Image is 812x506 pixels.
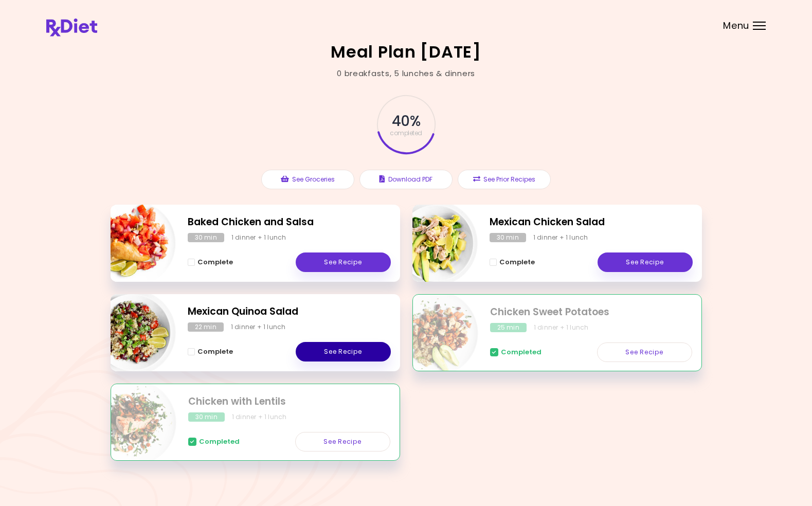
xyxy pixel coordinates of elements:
button: See Groceries [261,170,354,189]
img: Info - Mexican Chicken Salad [392,201,478,286]
div: 25 min [490,323,527,332]
div: 30 min [490,233,526,242]
a: See Recipe - Chicken with Lentils [295,432,390,451]
h2: Meal Plan [DATE] [331,44,481,60]
button: Complete - Baked Chicken and Salsa [188,256,233,268]
span: completed [390,130,422,136]
h2: Baked Chicken and Salsa [188,215,391,230]
img: RxDiet [46,19,97,37]
div: 30 min [188,412,225,422]
div: 1 dinner + 1 lunch [231,322,286,332]
span: Complete [197,258,233,266]
h2: Chicken with Lentils [188,394,390,409]
span: Completed [199,438,240,446]
img: Info - Chicken with Lentils [91,380,176,465]
div: 1 dinner + 1 lunch [534,323,589,332]
img: Info - Baked Chicken and Salsa [91,201,176,286]
button: Download PDF [359,170,453,189]
span: Complete [197,348,233,356]
div: 1 dinner + 1 lunch [232,412,287,422]
div: 1 dinner + 1 lunch [533,233,588,242]
button: See Prior Recipes [458,170,551,189]
span: Completed [501,348,542,356]
h2: Chicken Sweet Potatoes [490,305,692,320]
button: Complete - Mexican Chicken Salad [490,256,535,268]
div: 0 breakfasts , 5 lunches & dinners [337,68,475,80]
a: See Recipe - Baked Chicken and Salsa [296,252,391,272]
img: Info - Mexican Quinoa Salad [91,290,176,375]
button: Complete - Mexican Quinoa Salad [188,346,233,358]
h2: Mexican Chicken Salad [490,215,693,230]
h2: Mexican Quinoa Salad [188,304,391,319]
div: 1 dinner + 1 lunch [231,233,286,242]
a: See Recipe - Mexican Quinoa Salad [296,342,391,362]
a: See Recipe - Mexican Chicken Salad [598,252,693,272]
div: 22 min [188,322,224,332]
span: 40 % [392,113,420,130]
a: See Recipe - Chicken Sweet Potatoes [597,342,692,362]
span: Menu [723,21,749,30]
img: Info - Chicken Sweet Potatoes [393,291,478,376]
div: 30 min [188,233,224,242]
span: Complete [499,258,535,266]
